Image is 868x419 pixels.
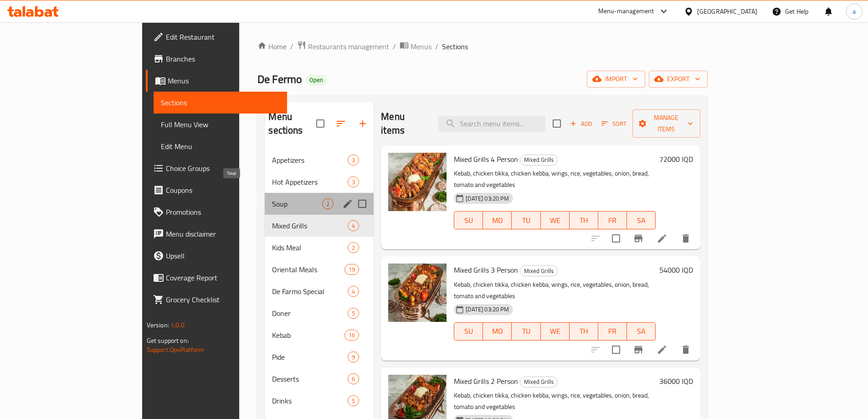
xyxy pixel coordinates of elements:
[454,263,518,277] span: Mixed Grills 3 Person
[487,214,508,227] span: MO
[602,214,623,227] span: FR
[462,194,513,203] span: [DATE] 03:20 PM
[265,346,374,368] div: Pide9
[388,153,447,211] img: Mixed Grills 4 Person
[146,201,287,223] a: Promotions
[272,286,348,297] span: De Farmo Special
[348,353,359,362] span: 9
[154,92,287,114] a: Sections
[265,368,374,390] div: Desserts6
[544,214,566,227] span: WE
[348,156,359,165] span: 3
[265,149,374,171] div: Appetizers3
[348,178,359,186] span: 3
[344,264,359,275] div: items
[458,325,479,338] span: SU
[265,324,374,346] div: Kebab16
[659,264,693,276] h6: 54000 IQD
[168,75,280,86] span: Menus
[393,41,396,52] li: /
[265,259,374,280] div: Oriental Meals19
[146,179,287,201] a: Coupons
[272,242,348,253] span: Kids Meal
[306,75,327,86] div: Open
[265,193,374,215] div: Soup2edit
[348,286,359,297] div: items
[520,266,557,276] span: Mixed Grills
[146,245,287,267] a: Upsell
[265,215,374,237] div: Mixed Grills4
[570,211,598,229] button: TH
[454,322,483,341] button: SU
[166,228,280,239] span: Menu disclaimer
[520,155,558,166] div: Mixed Grills
[341,197,354,211] button: edit
[541,322,570,341] button: WE
[170,319,185,331] span: 1.0.0
[566,117,596,131] button: Add
[272,395,348,406] span: Drinks
[602,325,623,338] span: FR
[348,222,359,230] span: 4
[272,198,322,209] span: Soup
[348,309,359,318] span: 5
[627,228,649,249] button: Branch-specific-item
[166,53,280,64] span: Branches
[573,325,595,338] span: TH
[272,373,348,384] span: Desserts
[606,340,626,359] span: Select to update
[161,119,280,130] span: Full Menu View
[462,305,513,314] span: [DATE] 03:20 PM
[657,344,668,355] a: Edit menu item
[306,76,327,84] span: Open
[348,287,359,296] span: 4
[659,375,693,388] h6: 36000 IQD
[348,395,359,406] div: items
[520,265,558,276] div: Mixed Grills
[265,280,374,302] div: De Farmo Special4
[544,325,566,338] span: WE
[352,113,374,134] button: Add section
[656,73,700,85] span: export
[512,322,540,341] button: TU
[272,352,348,362] span: Pide
[547,114,566,133] span: Select section
[348,242,359,253] div: items
[483,211,512,229] button: MO
[487,325,508,338] span: MO
[348,352,359,362] div: items
[290,41,293,52] li: /
[541,211,570,229] button: WE
[483,322,512,341] button: MO
[146,48,287,70] a: Branches
[272,176,348,187] div: Hot Appetizers
[272,308,348,319] div: Doner
[458,214,479,227] span: SU
[147,335,189,347] span: Get support on:
[348,155,359,166] div: items
[587,71,645,88] button: import
[272,155,348,166] span: Appetizers
[272,264,344,275] span: Oriental Meals
[435,41,438,52] li: /
[322,198,334,209] div: items
[166,250,280,261] span: Upsell
[627,322,656,341] button: SA
[166,207,280,217] span: Promotions
[268,110,316,137] h2: Menu sections
[697,6,757,16] div: [GEOGRAPHIC_DATA]
[627,211,656,229] button: SA
[675,228,697,249] button: delete
[265,390,374,412] div: Drinks5
[348,220,359,231] div: items
[520,377,558,388] div: Mixed Grills
[345,265,359,274] span: 19
[520,155,557,165] span: Mixed Grills
[598,6,654,17] div: Menu-management
[566,117,596,131] span: Add item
